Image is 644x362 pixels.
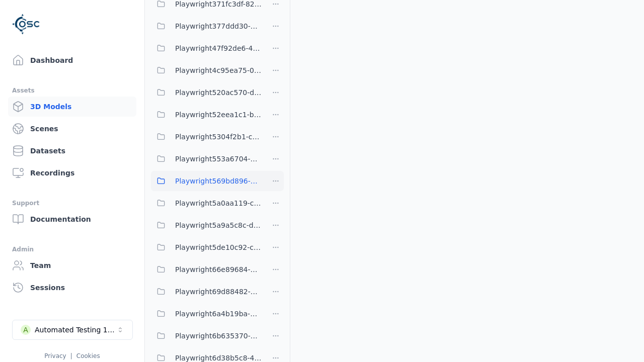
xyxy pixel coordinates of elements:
[175,64,262,76] span: Playwright4c95ea75-059d-4cd5-9024-2cd9de30b3b0
[151,149,262,169] button: Playwright553a6704-808f-474b-81e6-e0edf15a73d7
[8,50,136,70] a: Dashboard
[8,97,136,117] a: 3D Models
[12,243,132,255] div: Admin
[151,16,262,36] button: Playwright377ddd30-736a-4425-9476-a8f04d6dd6e4
[175,308,262,320] span: Playwright6a4b19ba-653e-48dc-8575-50bb7ce86cdd
[151,127,262,147] button: Playwright5304f2b1-c9d3-459f-957a-a9fd53ec8eaf
[21,325,31,335] div: A
[8,278,136,298] a: Sessions
[76,352,100,359] a: Cookies
[8,163,136,183] a: Recordings
[151,237,262,257] button: Playwright5de10c92-c11c-43ef-b0e6-698d1e7cadb6
[8,119,136,139] a: Scenes
[175,241,262,253] span: Playwright5de10c92-c11c-43ef-b0e6-698d1e7cadb6
[175,153,262,165] span: Playwright553a6704-808f-474b-81e6-e0edf15a73d7
[175,330,262,342] span: Playwright6b635370-bfc4-4da3-a923-99b0a29db5fb
[151,105,262,125] button: Playwright52eea1c1-b696-47b5-808f-ee067d1259d1
[151,60,262,80] button: Playwright4c95ea75-059d-4cd5-9024-2cd9de30b3b0
[175,219,262,231] span: Playwright5a9a5c8c-d1dc-459f-933b-add85c48f2df
[151,38,262,58] button: Playwright47f92de6-42b1-4186-9da0-7d6c89d269ce
[70,352,72,359] span: |
[151,326,262,346] button: Playwright6b635370-bfc4-4da3-a923-99b0a29db5fb
[12,84,132,97] div: Assets
[175,20,262,32] span: Playwright377ddd30-736a-4425-9476-a8f04d6dd6e4
[175,175,262,187] span: Playwright569bd896-b1fe-4b5d-8da5-2e1d0b5cca90
[175,109,262,121] span: Playwright52eea1c1-b696-47b5-808f-ee067d1259d1
[151,82,262,103] button: Playwright520ac570-d28e-4acb-8bad-418d6714ec4b
[12,320,133,340] button: Select a workspace
[151,304,262,324] button: Playwright6a4b19ba-653e-48dc-8575-50bb7ce86cdd
[8,209,136,229] a: Documentation
[151,215,262,235] button: Playwright5a9a5c8c-d1dc-459f-933b-add85c48f2df
[175,263,262,276] span: Playwright66e89684-087b-4a8e-8db0-72782c7802f7
[8,141,136,161] a: Datasets
[175,131,262,143] span: Playwright5304f2b1-c9d3-459f-957a-a9fd53ec8eaf
[175,86,262,99] span: Playwright520ac570-d28e-4acb-8bad-418d6714ec4b
[151,193,262,213] button: Playwright5a0aa119-c5be-433d-90b0-de75c36c42a7
[151,259,262,280] button: Playwright66e89684-087b-4a8e-8db0-72782c7802f7
[35,325,116,335] div: Automated Testing 1 - Playwright
[151,282,262,302] button: Playwright69d88482-dad[DEMOGRAPHIC_DATA]-4eb6-a4d2-d615fe0eea50
[12,197,132,209] div: Support
[175,286,262,298] span: Playwright69d88482-dad[DEMOGRAPHIC_DATA]-4eb6-a4d2-d615fe0eea50
[44,352,66,359] a: Privacy
[151,171,262,191] button: Playwright569bd896-b1fe-4b5d-8da5-2e1d0b5cca90
[12,10,40,38] img: Logo
[175,42,262,54] span: Playwright47f92de6-42b1-4186-9da0-7d6c89d269ce
[175,197,262,209] span: Playwright5a0aa119-c5be-433d-90b0-de75c36c42a7
[8,255,136,276] a: Team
